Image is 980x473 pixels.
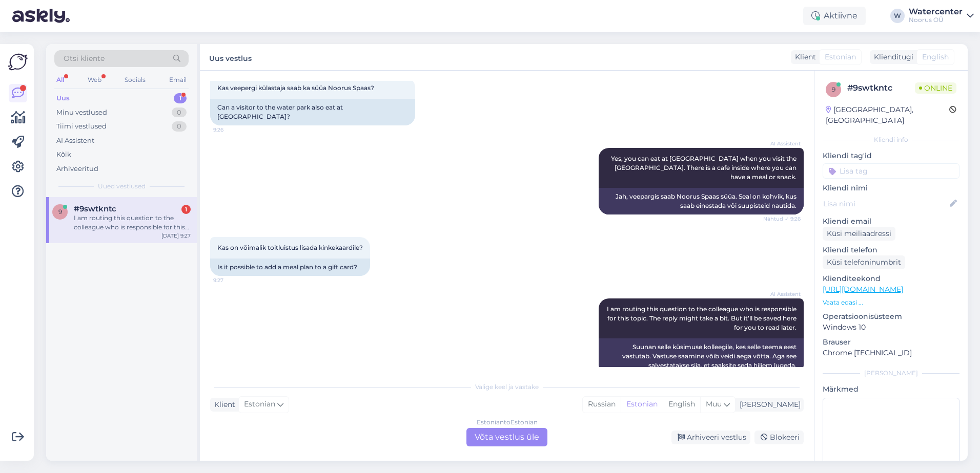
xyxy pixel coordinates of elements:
p: Märkmed [823,384,959,395]
div: All [54,73,66,87]
div: 1 [181,205,191,214]
span: Kas on võimalik toitluistus lisada kinkekaardile? [217,244,363,251]
div: Klient [791,52,816,62]
span: Yes, you can eat at [GEOGRAPHIC_DATA] when you visit the [GEOGRAPHIC_DATA]. There is a cafe insid... [611,155,798,181]
div: Estonian [621,397,663,412]
div: Võta vestlus üle [466,428,547,446]
div: [GEOGRAPHIC_DATA], [GEOGRAPHIC_DATA] [826,104,949,126]
span: #9swtkntc [74,204,116,213]
p: Windows 10 [823,322,959,333]
div: Klient [210,399,235,410]
input: Lisa nimi [823,198,948,209]
p: Kliendi email [823,216,959,227]
span: Uued vestlused [98,182,146,191]
div: 0 [172,121,187,132]
div: Can a visitor to the water park also eat at [GEOGRAPHIC_DATA]? [210,99,415,125]
p: Operatsioonisüsteem [823,311,959,322]
p: Brauser [823,337,959,348]
span: 9 [58,208,62,216]
div: Küsi meiliaadressi [823,227,895,241]
div: Noorus OÜ [909,16,963,24]
input: Lisa tag [823,163,959,179]
div: Valige keel ja vastake [210,382,804,392]
span: Estonian [825,52,856,62]
div: AI Assistent [56,136,94,146]
div: Socials [122,73,148,87]
span: Muu [706,399,722,408]
div: Blokeeri [754,431,804,444]
img: Askly Logo [8,52,28,72]
p: Kliendi tag'id [823,150,959,161]
div: Tiimi vestlused [56,121,107,132]
div: Kliendi info [823,135,959,144]
span: AI Assistent [762,140,801,147]
div: Estonian to Estonian [477,418,538,427]
p: Kliendi telefon [823,245,959,255]
div: Minu vestlused [56,107,107,118]
span: Kas veepergi külastaja saab ka süüa Noorus Spaas? [217,84,374,92]
div: Is it possible to add a meal plan to a gift card? [210,259,370,276]
p: Kliendi nimi [823,183,959,193]
p: Chrome [TECHNICAL_ID] [823,348,959,358]
div: Jah, veepargis saab Noorus Spaas süüa. Seal on kohvik, kus saab einestada või suupisteid nautida. [599,188,804,214]
div: Küsi telefoninumbrit [823,255,905,269]
span: 9:26 [213,126,252,134]
span: Estonian [244,399,275,410]
label: Uus vestlus [209,50,252,64]
div: Russian [583,397,621,412]
div: 0 [172,107,187,118]
a: WatercenterNoorus OÜ [909,8,974,24]
div: Email [167,73,189,87]
div: 1 [174,93,187,103]
div: Aktiivne [803,7,866,25]
div: I am routing this question to the colleague who is responsible for this topic. The reply might ta... [74,213,191,232]
span: Otsi kliente [64,53,105,64]
span: AI Assistent [762,290,801,298]
div: Kõik [56,149,71,160]
div: Web [86,73,104,87]
div: # 9swtkntc [847,82,915,94]
p: Klienditeekond [823,273,959,284]
div: Uus [56,93,70,103]
div: [PERSON_NAME] [823,369,959,378]
div: Suunan selle küsimuse kolleegile, kes selle teema eest vastutab. Vastuse saamine võib veidi aega ... [599,338,804,374]
div: [DATE] 9:27 [161,232,191,240]
div: Arhiveeritud [56,164,98,174]
a: [URL][DOMAIN_NAME] [823,285,903,294]
div: Klienditugi [870,52,913,62]
div: Arhiveeri vestlus [671,431,750,444]
span: English [922,52,949,62]
p: Vaata edasi ... [823,298,959,307]
div: English [663,397,700,412]
div: Watercenter [909,8,963,16]
span: 9 [832,85,835,93]
div: [PERSON_NAME] [736,399,801,410]
span: Nähtud ✓ 9:26 [762,215,801,223]
span: 9:27 [213,276,252,284]
div: W [890,9,905,23]
span: Online [915,82,956,94]
span: I am routing this question to the colleague who is responsible for this topic. The reply might ta... [607,305,798,331]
